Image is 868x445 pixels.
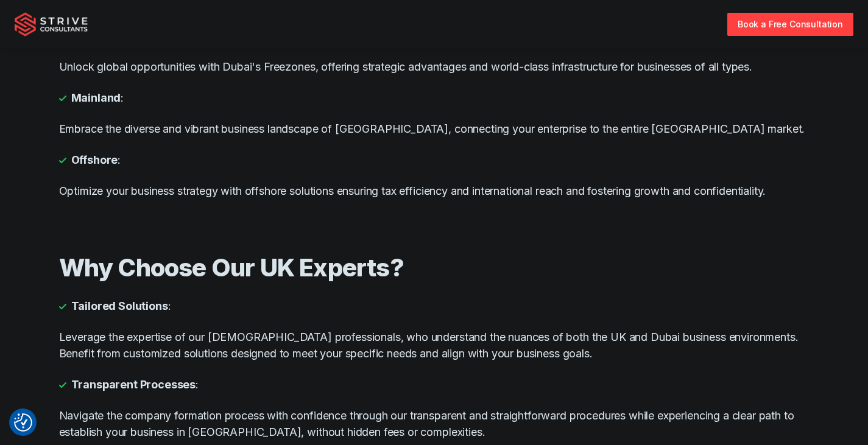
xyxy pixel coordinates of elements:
[59,407,810,440] p: Navigate the company formation process with confidence through our transparent and straightforwar...
[59,89,810,106] li: :
[59,58,810,75] p: Unlock global opportunities with Dubai's Freezones, offering strategic advantages and world-class...
[71,152,118,168] strong: Offshore
[14,413,32,432] img: Revisit consent button
[15,12,88,37] img: Strive Consultants
[59,253,810,283] h2: Why Choose Our UK Experts?
[14,413,32,432] button: Consent Preferences
[59,298,810,314] li: :
[71,376,196,393] strong: Transparent Processes
[59,121,810,137] p: Embrace the diverse and vibrant business landscape of [GEOGRAPHIC_DATA], connecting your enterpri...
[59,152,810,168] li: :
[59,329,810,362] p: Leverage the expertise of our [DEMOGRAPHIC_DATA] professionals, who understand the nuances of bot...
[727,13,853,35] a: Book a Free Consultation
[59,376,810,393] li: :
[59,183,810,199] p: Optimize your business strategy with offshore solutions ensuring tax efficiency and international...
[71,89,121,106] strong: Mainland
[71,298,168,314] strong: Tailored Solutions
